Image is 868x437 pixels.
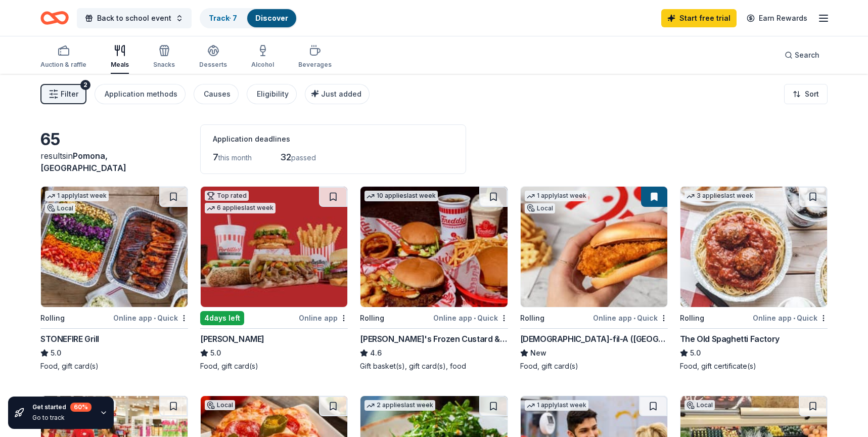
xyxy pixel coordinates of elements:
[474,314,476,322] span: •
[784,84,828,104] button: Sort
[680,187,827,307] img: Image for The Old Spaghetti Factory
[680,333,780,345] div: The Old Spaghetti Factory
[521,187,667,307] img: Image for Chick-fil-A (Los Angeles)
[97,12,171,24] span: Back to school event
[370,347,382,359] span: 4.6
[41,187,188,307] img: Image for STONEFIRE Grill
[40,312,65,324] div: Rolling
[433,312,508,324] div: Online app Quick
[40,129,188,150] div: 65
[205,203,276,213] div: 6 applies last week
[213,152,218,162] span: 7
[793,314,795,322] span: •
[200,361,348,371] div: Food, gift card(s)
[520,333,668,345] div: [DEMOGRAPHIC_DATA]-fil-A ([GEOGRAPHIC_DATA])
[298,40,332,74] button: Beverages
[154,314,156,322] span: •
[80,80,90,90] div: 2
[661,9,737,27] a: Start free trial
[45,191,109,201] div: 1 apply last week
[741,9,813,27] a: Earn Rewards
[204,88,231,100] div: Causes
[200,8,297,28] button: Track· 7Discover
[525,191,588,201] div: 1 apply last week
[77,8,192,28] button: Back to school event
[684,191,755,201] div: 3 applies last week
[209,14,237,22] a: Track· 7
[593,312,668,324] div: Online app Quick
[40,40,86,74] button: Auction & raffle
[200,186,348,371] a: Image for Portillo'sTop rated6 applieslast week4days leftOnline app[PERSON_NAME]5.0Food, gift car...
[213,133,453,145] div: Application deadlines
[360,333,508,345] div: [PERSON_NAME]'s Frozen Custard & Steakburgers
[218,153,252,162] span: this month
[113,312,188,324] div: Online app Quick
[153,61,175,69] div: Snacks
[40,61,86,69] div: Auction & raffle
[299,312,348,324] div: Online app
[360,187,507,307] img: Image for Freddy's Frozen Custard & Steakburgers
[360,361,508,371] div: Gift basket(s), gift card(s), food
[530,347,546,359] span: New
[364,191,438,201] div: 10 applies last week
[520,361,668,371] div: Food, gift card(s)
[111,61,129,69] div: Meals
[111,40,129,74] button: Meals
[684,400,715,410] div: Local
[680,312,704,324] div: Rolling
[51,347,61,359] span: 5.0
[690,347,701,359] span: 5.0
[40,361,188,371] div: Food, gift card(s)
[32,403,92,412] div: Get started
[255,14,288,22] a: Discover
[40,186,188,371] a: Image for STONEFIRE Grill1 applylast weekLocalRollingOnline app•QuickSTONEFIRE Grill5.0Food, gift...
[680,361,828,371] div: Food, gift certificate(s)
[795,49,819,61] span: Search
[520,186,668,371] a: Image for Chick-fil-A (Los Angeles)1 applylast weekLocalRollingOnline app•Quick[DEMOGRAPHIC_DATA]...
[40,151,126,173] span: in
[32,414,92,422] div: Go to track
[205,191,249,201] div: Top rated
[525,400,588,411] div: 1 apply last week
[251,61,274,69] div: Alcohol
[40,333,99,345] div: STONEFIRE Grill
[753,312,828,324] div: Online app Quick
[105,88,177,100] div: Application methods
[776,45,828,65] button: Search
[194,84,239,104] button: Causes
[520,312,544,324] div: Rolling
[153,40,175,74] button: Snacks
[40,150,188,174] div: results
[364,400,435,411] div: 2 applies last week
[360,312,384,324] div: Rolling
[201,187,347,307] img: Image for Portillo's
[70,403,92,412] div: 60 %
[45,203,75,213] div: Local
[633,314,635,322] span: •
[321,90,361,98] span: Just added
[40,151,126,173] span: Pomona, [GEOGRAPHIC_DATA]
[680,186,828,371] a: Image for The Old Spaghetti Factory3 applieslast weekRollingOnline app•QuickThe Old Spaghetti Fac...
[200,311,244,325] div: 4 days left
[280,152,291,162] span: 32
[40,6,69,30] a: Home
[210,347,221,359] span: 5.0
[247,84,297,104] button: Eligibility
[360,186,508,371] a: Image for Freddy's Frozen Custard & Steakburgers10 applieslast weekRollingOnline app•Quick[PERSON...
[40,84,86,104] button: Filter2
[205,400,235,410] div: Local
[199,61,227,69] div: Desserts
[305,84,370,104] button: Just added
[200,333,264,345] div: [PERSON_NAME]
[298,61,332,69] div: Beverages
[95,84,186,104] button: Application methods
[61,88,78,100] span: Filter
[291,153,316,162] span: passed
[199,40,227,74] button: Desserts
[251,40,274,74] button: Alcohol
[525,203,555,213] div: Local
[805,88,819,100] span: Sort
[257,88,289,100] div: Eligibility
